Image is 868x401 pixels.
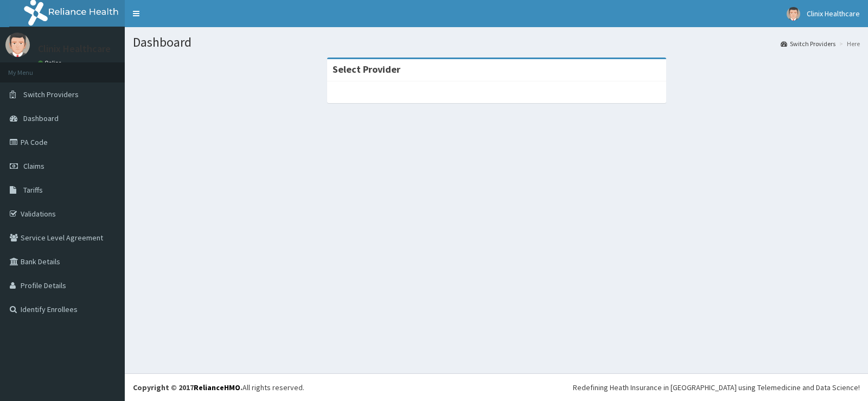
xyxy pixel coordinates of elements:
[23,90,79,99] span: Switch Providers
[133,383,242,392] strong: Copyright © 2017 .
[133,35,860,49] h1: Dashboard
[5,33,30,57] img: User Image
[194,383,240,392] a: RelianceHMO
[781,39,835,48] a: Switch Providers
[38,59,64,67] a: Online
[23,161,44,171] span: Claims
[23,185,43,195] span: Tariffs
[837,39,860,48] li: Here
[23,113,59,123] span: Dashboard
[125,373,868,401] footer: All rights reserved.
[333,63,400,75] strong: Select Provider
[787,7,800,21] img: User Image
[38,44,111,54] p: Clinix Healthcare
[807,9,860,18] span: Clinix Healthcare
[573,382,860,393] div: Redefining Heath Insurance in [GEOGRAPHIC_DATA] using Telemedicine and Data Science!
